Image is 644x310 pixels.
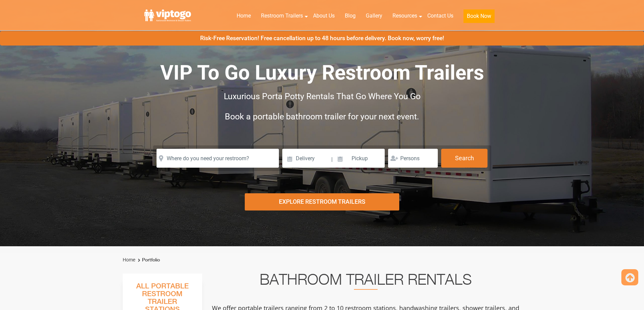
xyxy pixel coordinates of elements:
[157,149,279,168] input: Where do you need your restroom?
[224,91,421,101] span: Luxurious Porta Potty Rentals That Go Where You Go
[331,149,333,170] span: |
[225,112,419,121] span: Book a portable bathroom trailer for your next event.
[463,9,495,23] button: Book Now
[458,8,500,27] a: Book Now
[136,256,160,264] li: Portfolio
[387,8,422,23] a: Resources
[334,149,385,168] input: Pickup
[211,274,520,290] h2: Bathroom Trailer Rentals
[245,193,399,210] div: Explore Restroom Trailers
[232,8,256,23] a: Home
[422,8,458,23] a: Contact Us
[123,257,135,262] a: Home
[256,8,308,23] a: Restroom Trailers
[308,8,340,23] a: About Us
[160,61,484,85] span: VIP To Go Luxury Restroom Trailers
[441,149,487,168] button: Search
[340,8,361,23] a: Blog
[361,8,387,23] a: Gallery
[282,149,331,168] input: Delivery
[388,149,438,168] input: Persons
